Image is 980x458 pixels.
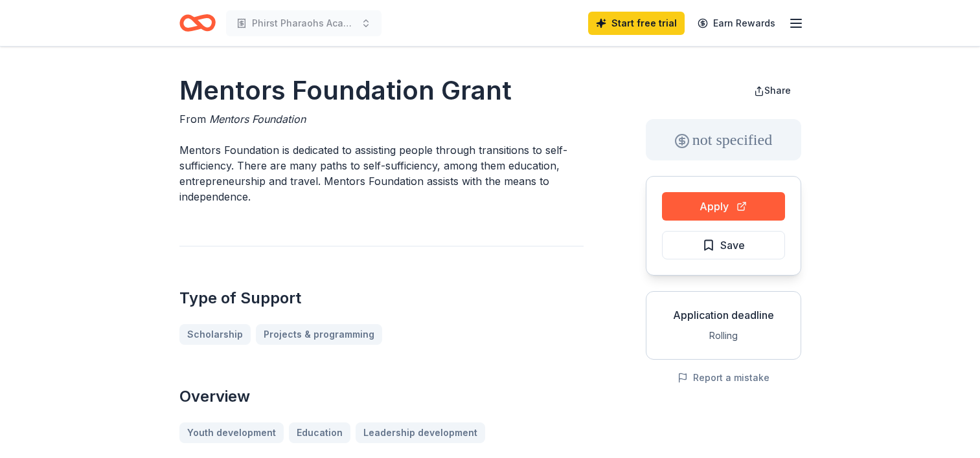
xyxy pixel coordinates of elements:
span: Share [764,85,791,96]
span: Save [720,237,745,254]
button: Phirst Pharaohs Academy [226,10,382,36]
a: Earn Rewards [690,12,783,35]
p: Mentors Foundation is dedicated to assisting people through transitions to self-sufficiency. Ther... [179,142,584,204]
h2: Type of Support [179,288,584,309]
h2: Overview [179,386,584,407]
button: Share [744,78,801,104]
span: Mentors Foundation [209,113,306,125]
span: Phirst Pharaohs Academy [252,16,356,31]
a: Start free trial [588,12,685,35]
button: Apply [662,192,785,221]
button: Save [662,231,785,259]
a: Projects & programming [256,324,382,345]
div: not specified [646,119,801,160]
div: Application deadline [657,307,790,323]
h1: Mentors Foundation Grant [179,72,584,109]
a: Home [179,8,216,38]
div: Rolling [657,328,790,343]
a: Scholarship [179,324,251,345]
div: From [179,111,584,127]
button: Report a mistake [678,370,769,386]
